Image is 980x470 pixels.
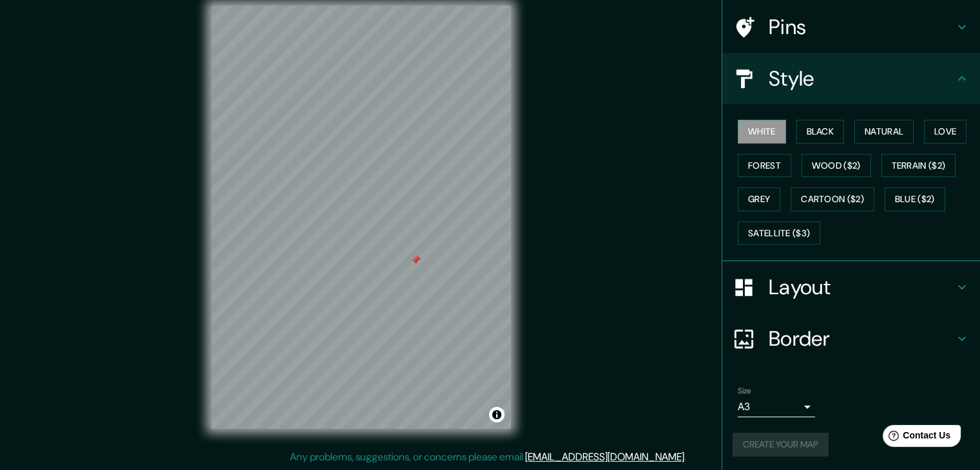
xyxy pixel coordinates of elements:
[525,450,684,464] a: [EMAIL_ADDRESS][DOMAIN_NAME]
[290,449,686,465] p: Any problems, suggestions, or concerns please email .
[489,407,504,422] button: Toggle attribution
[854,120,914,144] button: Natural
[722,313,980,364] div: Border
[211,6,511,429] canvas: Map
[738,187,780,211] button: Grey
[688,449,691,465] div: .
[738,397,815,417] div: A3
[738,154,791,178] button: Forest
[881,154,956,178] button: Terrain ($2)
[924,120,966,144] button: Love
[738,120,786,144] button: White
[796,120,845,144] button: Black
[738,386,751,397] label: Size
[686,449,688,465] div: .
[769,326,954,352] h4: Border
[722,53,980,104] div: Style
[802,154,871,178] button: Wood ($2)
[885,187,945,211] button: Blue ($2)
[791,187,874,211] button: Cartoon ($2)
[769,66,954,91] h4: Style
[769,14,954,40] h4: Pins
[722,1,980,53] div: Pins
[865,420,966,456] iframe: Help widget launcher
[722,261,980,313] div: Layout
[769,274,954,300] h4: Layout
[738,221,820,245] button: Satellite ($3)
